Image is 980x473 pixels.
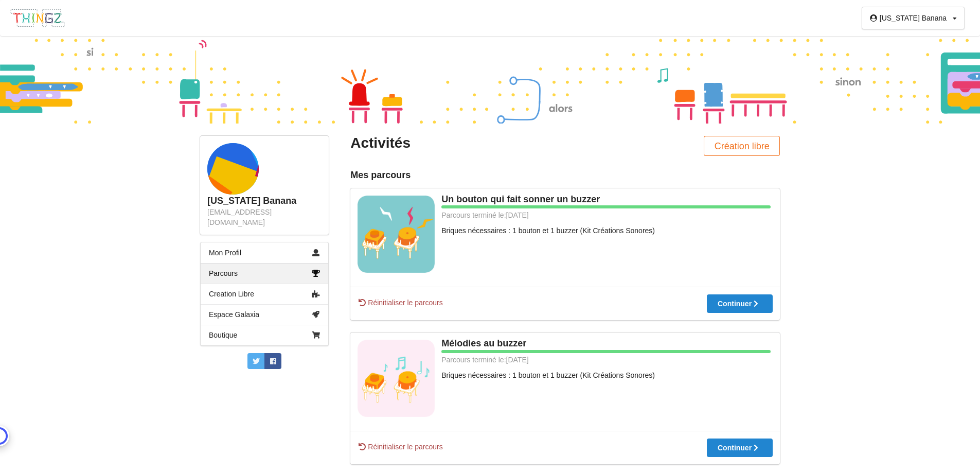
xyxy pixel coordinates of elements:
[707,294,773,313] button: Continuer
[207,207,322,227] div: [EMAIL_ADDRESS][DOMAIN_NAME]
[358,370,773,380] div: Briques nécessaires : 1 bouton et 1 buzzer (Kit Créations Sonores)
[358,210,771,220] div: Parcours terminé le: [DATE]
[880,14,947,22] div: [US_STATE] Banana
[358,194,773,205] div: Un bouton qui fait sonner un buzzer
[201,325,328,345] a: Boutique
[358,355,771,365] div: Parcours terminé le: [DATE]
[201,263,328,284] a: Parcours
[358,340,435,417] img: vignette+buzzer+note.png
[350,134,558,152] div: Activités
[350,169,780,181] div: Mes parcours
[10,8,65,28] img: thingz_logo.png
[707,439,773,457] button: Continuer
[201,284,328,304] a: Creation Libre
[358,338,773,349] div: Mélodies au buzzer
[704,136,780,156] button: Création libre
[358,442,443,452] span: Réinitialiser le parcours
[358,297,443,308] span: Réinitialiser le parcours
[201,304,328,325] a: Espace Galaxia
[358,225,773,236] div: Briques nécessaires : 1 bouton et 1 buzzer (Kit Créations Sonores)
[201,242,328,263] a: Mon Profil
[718,444,762,451] div: Continuer
[358,196,435,273] img: vignettes_ve.jpg
[718,300,762,307] div: Continuer
[207,195,322,207] div: [US_STATE] Banana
